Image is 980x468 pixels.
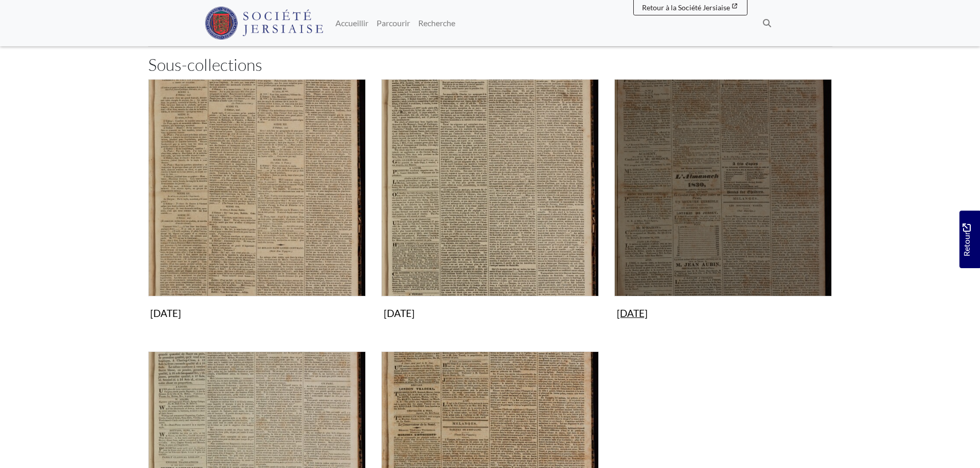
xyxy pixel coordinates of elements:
a: 2 janvier 1830 [DATE] [614,79,832,324]
img: 2 janvier 1830 [614,79,832,296]
div: Sous-collection [140,79,373,339]
font: Retour [961,232,971,256]
font: Recherche [418,18,455,28]
font: Accueillir [335,18,368,28]
a: 16 janvier 1830 [DATE] [148,79,366,324]
font: Parcourir [377,18,410,28]
img: 23 janvier 1830 [381,79,599,296]
font: Sous-collections [148,54,262,74]
a: Logo de la Société Jersiaise [205,4,324,42]
a: Souhaitez-vous donner votre avis ? [959,211,980,268]
div: Sous-collection [373,79,607,339]
img: 16 janvier 1830 [148,79,366,296]
div: Sous-collection [607,79,840,339]
a: Accueillir [331,13,372,33]
img: Société Jersiaise [205,7,324,40]
a: 23 janvier 1830 [DATE] [381,79,599,324]
a: Parcourir [372,13,414,33]
font: Retour à la Société Jersiaise [642,3,730,12]
a: Recherche [414,13,459,33]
